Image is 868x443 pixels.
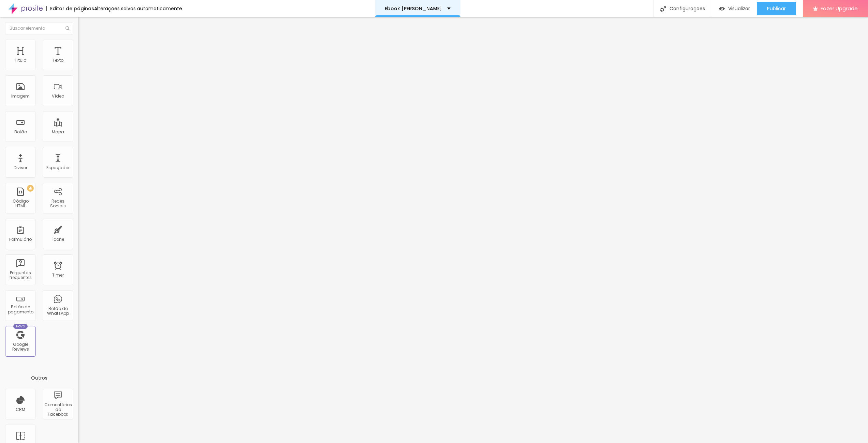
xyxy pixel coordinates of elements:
[5,22,73,34] input: Buscar elemento
[712,2,757,15] button: Visualizar
[53,58,63,63] div: Texto
[11,94,30,99] div: Imagem
[660,6,666,12] img: Icone
[46,6,94,11] div: Editor de páginas
[728,6,750,11] span: Visualizar
[94,6,182,11] div: Alterações salvas automaticamente
[821,5,858,11] span: Fazer Upgrade
[719,6,725,12] img: view-1.svg
[16,407,25,412] div: CRM
[14,130,27,134] div: Botão
[52,237,64,242] div: Ícone
[52,273,64,278] div: Timer
[385,6,442,11] p: Ebook [PERSON_NAME]
[757,2,796,15] button: Publicar
[52,130,64,134] div: Mapa
[44,402,71,417] div: Comentários do Facebook
[44,306,71,316] div: Botão do WhatsApp
[7,270,34,280] div: Perguntas frequentes
[15,58,26,63] div: Título
[52,94,64,99] div: Vídeo
[65,26,70,30] img: Icone
[7,342,34,352] div: Google Reviews
[78,17,868,443] iframe: Editor
[14,165,27,170] div: Divisor
[13,324,28,329] div: Novo
[7,305,34,314] div: Botão de pagamento
[46,165,70,170] div: Espaçador
[9,237,32,242] div: Formulário
[44,199,71,209] div: Redes Sociais
[7,199,34,209] div: Código HTML
[767,6,786,11] span: Publicar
